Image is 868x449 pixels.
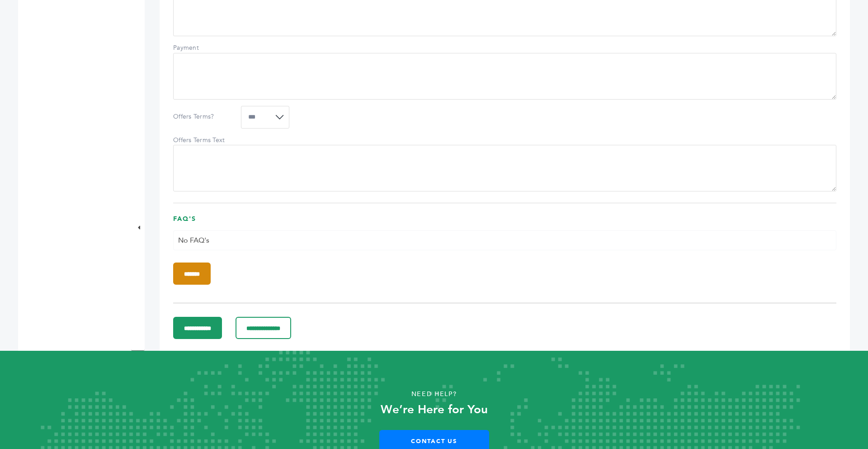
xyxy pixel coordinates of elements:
span: No FAQ's [178,235,209,245]
h3: FAQ's [173,215,836,230]
label: Payment [173,43,236,53]
p: Need Help? [43,387,825,401]
label: Offers Terms Text [173,136,236,145]
label: Offers Terms? [173,112,236,121]
strong: We’re Here for You [381,401,488,418]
